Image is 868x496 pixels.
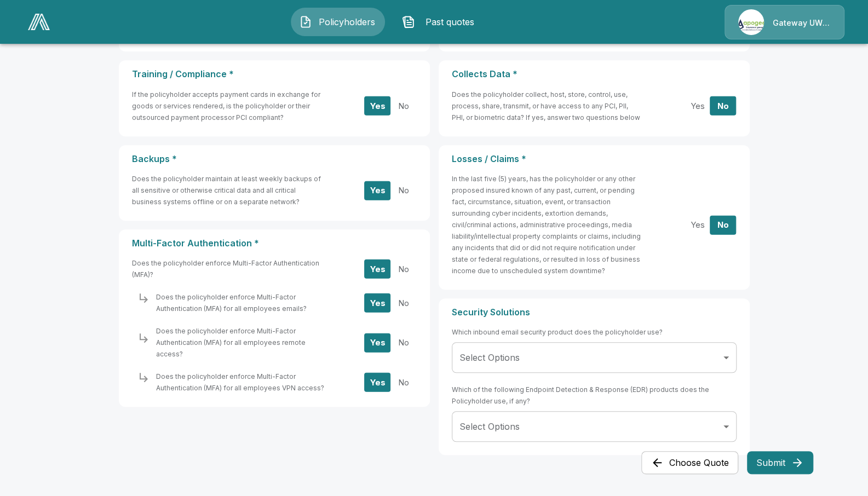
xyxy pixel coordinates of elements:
[364,373,390,392] button: Yes
[684,215,710,234] button: Yes
[291,8,385,36] button: Policyholders IconPolicyholders
[452,173,642,276] h6: In the last five (5) years, has the policyholder or any other proposed insured known of any past,...
[452,307,737,318] p: Security Solutions
[452,342,737,373] div: Without label
[390,333,416,352] button: No
[364,181,390,200] button: Yes
[156,371,330,394] h6: Does the policyholder enforce Multi-Factor Authentication (MFA) for all employees VPN access?
[452,89,642,123] h6: Does the policyholder collect, host, store, control, use, process, share, transmit, or have acces...
[684,96,710,116] button: Yes
[452,154,737,164] p: Losses / Claims *
[28,14,50,30] img: AA Logo
[459,352,520,363] span: Select Options
[156,325,330,360] h6: Does the policyholder enforce Multi-Factor Authentication (MFA) for all employees remote access?
[390,373,416,392] button: No
[132,257,322,280] h6: Does the policyholder enforce Multi-Factor Authentication (MFA)?
[317,15,377,28] span: Policyholders
[364,333,390,352] button: Yes
[132,69,417,79] p: Training / Compliance *
[390,259,416,279] button: No
[452,411,737,442] div: Without label
[394,8,488,36] button: Past quotes IconPast quotes
[132,89,322,123] h6: If the policyholder accepts payment cards in exchange for goods or services rendered, is the poli...
[132,173,322,207] h6: Does the policyholder maintain at least weekly backups of all sensitive or otherwise critical dat...
[710,96,736,116] button: No
[390,293,416,313] button: No
[710,215,736,234] button: No
[747,451,813,474] button: Submit
[452,69,737,79] p: Collects Data *
[402,15,415,28] img: Past quotes Icon
[364,96,390,116] button: Yes
[452,384,737,407] h6: Which of the following Endpoint Detection & Response (EDR) products does the Policyholder use, if...
[419,15,480,28] span: Past quotes
[452,326,663,338] h6: Which inbound email security product does the policyholder use?
[390,181,416,200] button: No
[641,451,738,474] button: Choose Quote
[299,15,312,28] img: Policyholders Icon
[364,259,390,279] button: Yes
[459,421,520,432] span: Select Options
[390,96,416,116] button: No
[132,238,417,249] p: Multi-Factor Authentication *
[132,154,417,164] p: Backups *
[156,291,330,314] h6: Does the policyholder enforce Multi-Factor Authentication (MFA) for all employees emails?
[364,293,390,313] button: Yes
